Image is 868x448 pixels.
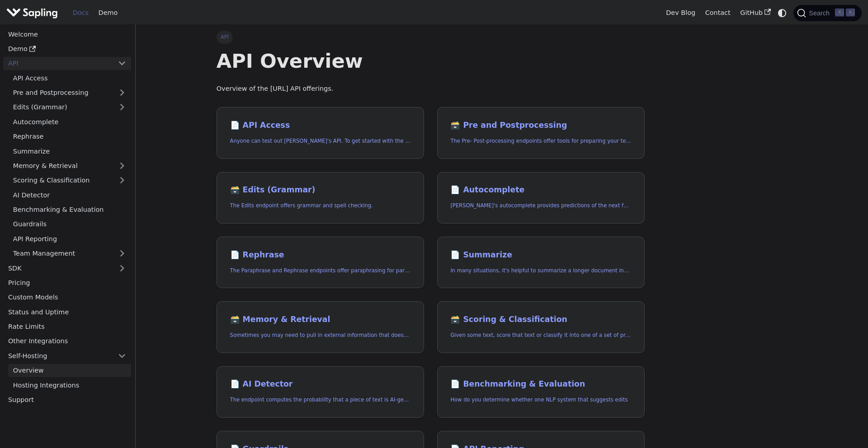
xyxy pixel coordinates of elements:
[113,261,131,275] button: Expand sidebar category 'SDK'
[8,86,131,99] a: Pre and Postprocessing
[3,42,131,56] a: Demo
[94,6,123,20] a: Demo
[846,9,855,17] kbd: K
[3,276,131,289] a: Pricing
[8,130,131,143] a: Rephrase
[217,49,645,73] h1: API Overview
[3,261,113,275] a: SDK
[230,137,410,145] p: Anyone can test out Sapling's API. To get started with the API, simply:
[793,5,861,21] button: Search (Command+K)
[450,266,631,275] p: In many situations, it's helpful to summarize a longer document into a shorter, more easily diges...
[3,28,131,41] a: Welcome
[776,6,789,19] button: Switch between dark and light mode (currently system mode)
[735,6,775,20] a: GitHub
[450,137,631,145] p: The Pre- Post-processing endpoints offer tools for preparing your text data for ingestation as we...
[6,6,61,19] a: Sapling.ai
[230,266,410,275] p: The Paraphrase and Rephrase endpoints offer paraphrasing for particular styles.
[8,101,131,114] a: Edits (Grammar)
[450,250,631,260] h2: Summarize
[3,335,131,348] a: Other Integrations
[450,396,631,404] p: How do you determine whether one NLP system that suggests edits
[230,331,410,340] p: Sometimes you may need to pull in external information that doesn't fit in the context size of an...
[8,203,131,216] a: Benchmarking & Evaluation
[8,159,131,173] a: Memory & Retrieval
[3,393,131,406] a: Support
[437,107,645,159] a: 🗃️ Pre and PostprocessingThe Pre- Post-processing endpoints offer tools for preparing your text d...
[217,237,424,289] a: 📄️ RephraseThe Paraphrase and Rephrase endpoints offer paraphrasing for particular styles.
[450,201,631,210] p: Sapling's autocomplete provides predictions of the next few characters or words
[230,396,410,404] p: The endpoint computes the probability that a piece of text is AI-generated,
[450,379,631,389] h2: Benchmarking & Evaluation
[3,305,131,318] a: Status and Uptime
[230,201,410,210] p: The Edits endpoint offers grammar and spell checking.
[437,237,645,289] a: 📄️ SummarizeIn many situations, it's helpful to summarize a longer document into a shorter, more ...
[700,6,736,20] a: Contact
[3,320,131,333] a: Rate Limits
[8,378,131,392] a: Hosting Integrations
[3,349,131,362] a: Self-Hosting
[8,247,131,260] a: Team Management
[230,185,410,195] h2: Edits (Grammar)
[217,31,645,43] nav: Breadcrumbs
[437,366,645,418] a: 📄️ Benchmarking & EvaluationHow do you determine whether one NLP system that suggests edits
[3,291,131,304] a: Custom Models
[835,9,844,17] kbd: ⌘
[217,84,645,94] p: Overview of the [URL] API offerings.
[8,364,131,377] a: Overview
[450,315,631,325] h2: Scoring & Classification
[217,107,424,159] a: 📄️ API AccessAnyone can test out [PERSON_NAME]'s API. To get started with the API, simply:
[8,218,131,231] a: Guardrails
[113,57,131,70] button: Collapse sidebar category 'API'
[437,301,645,353] a: 🗃️ Scoring & ClassificationGiven some text, score that text or classify it into one of a set of p...
[806,9,835,17] span: Search
[437,172,645,224] a: 📄️ Autocomplete[PERSON_NAME]'s autocomplete provides predictions of the next few characters or words
[8,71,131,84] a: API Access
[8,188,131,201] a: AI Detector
[217,301,424,353] a: 🗃️ Memory & RetrievalSometimes you may need to pull in external information that doesn't fit in t...
[450,331,631,340] p: Given some text, score that text or classify it into one of a set of pre-specified categories.
[450,185,631,195] h2: Autocomplete
[230,315,410,325] h2: Memory & Retrieval
[3,57,113,70] a: API
[661,6,700,20] a: Dev Blog
[217,31,233,43] span: API
[6,6,58,19] img: Sapling.ai
[230,250,410,260] h2: Rephrase
[68,6,94,20] a: Docs
[217,366,424,418] a: 📄️ AI DetectorThe endpoint computes the probability that a piece of text is AI-generated,
[8,145,131,158] a: Summarize
[230,379,410,389] h2: AI Detector
[8,232,131,245] a: API Reporting
[217,172,424,224] a: 🗃️ Edits (Grammar)The Edits endpoint offers grammar and spell checking.
[450,121,631,131] h2: Pre and Postprocessing
[8,174,131,187] a: Scoring & Classification
[230,121,410,131] h2: API Access
[8,115,131,128] a: Autocomplete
